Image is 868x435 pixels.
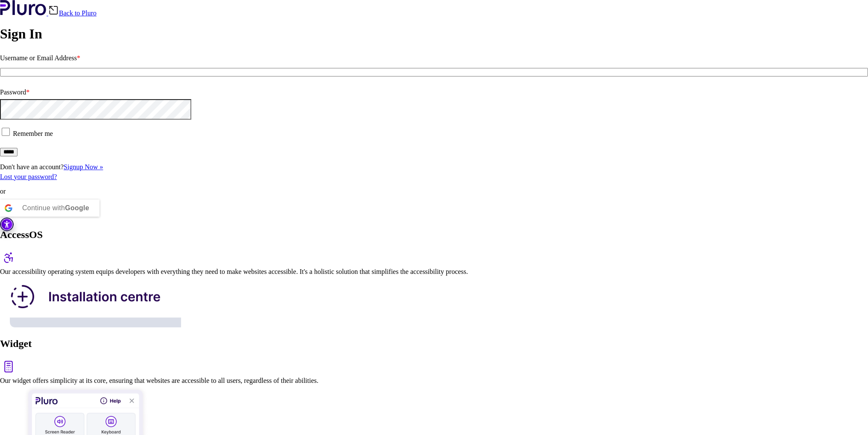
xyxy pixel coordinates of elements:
[22,200,89,217] div: Continue with
[48,5,59,15] img: Back icon
[64,163,103,170] a: Signup Now »
[48,9,96,17] a: Back to Pluro
[65,204,89,212] b: Google
[2,128,10,136] input: Remember me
